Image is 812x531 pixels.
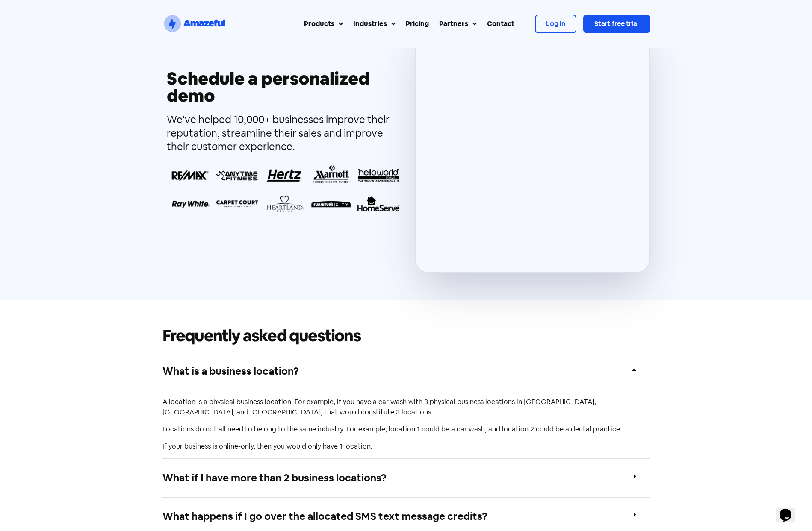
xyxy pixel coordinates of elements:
[348,14,401,34] a: Industries
[162,459,650,498] div: What if I have more than 2 business locations?
[583,15,650,33] a: Start free trial
[487,19,514,29] div: Contact
[162,14,227,34] a: SVG link
[162,364,299,378] a: What is a business location?
[162,424,650,434] p: Locations do not all need to belong to the same industry. For example, location 1 could be a car ...
[299,14,348,34] a: Products
[162,471,387,484] a: What if I have more than 2 business locations?
[162,397,650,417] p: A location is a physical business location. For example, if you have a car wash with 3 physical b...
[434,14,482,34] a: Partners
[482,14,520,34] a: Contact
[167,70,402,104] h3: Schedule a personalized demo
[406,19,429,29] div: Pricing
[162,390,650,459] div: What is a business location?
[353,19,387,29] div: Industries
[776,497,803,522] iframe: chat widget
[162,441,650,452] p: If your business is online-only, then you would only have 1 location.
[535,15,576,33] a: Log in
[162,510,487,523] a: What happens if I go over the allocated SMS text message credits?
[304,19,334,29] div: Products
[162,352,650,390] div: What is a business location?
[401,14,434,34] a: Pricing
[162,328,650,344] h2: Frequently asked questions
[416,16,649,272] iframe: Select a Date & Time - Calendly
[439,19,468,29] div: Partners
[594,19,639,28] span: Start free trial
[167,113,402,153] div: We've helped 10,000+ businesses improve their reputation, streamline their sales and improve thei...
[546,19,565,28] span: Log in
